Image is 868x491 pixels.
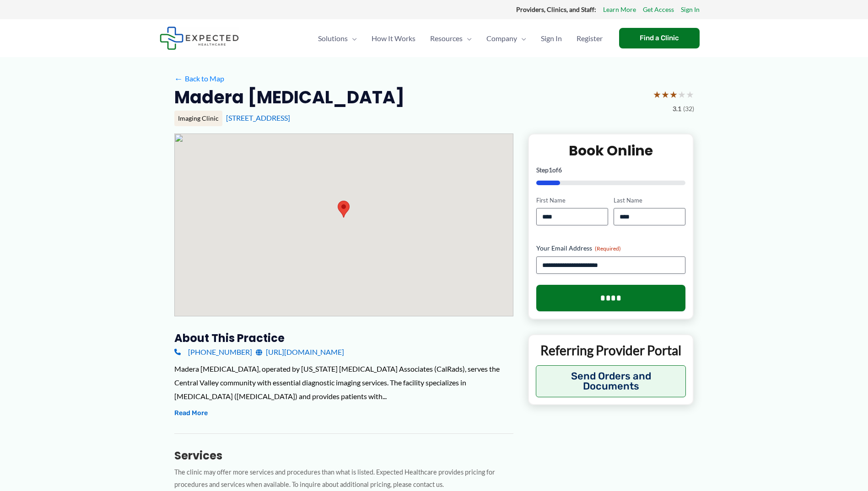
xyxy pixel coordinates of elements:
[536,365,686,397] button: Send Orders and Documents
[311,22,364,54] a: SolutionsMenu Toggle
[536,167,686,173] p: Step of
[174,74,183,83] span: ←
[536,342,686,358] p: Referring Provider Portal
[174,86,404,108] h2: Madera [MEDICAL_DATA]
[536,142,686,160] h2: Book Online
[549,166,552,174] span: 1
[536,196,608,205] label: First Name
[174,345,252,359] a: [PHONE_NUMBER]
[517,22,526,54] span: Menu Toggle
[683,103,694,115] span: (32)
[372,22,415,54] span: How It Works
[423,22,479,54] a: ResourcesMenu Toggle
[536,244,686,253] label: Your Email Address
[256,345,344,359] a: [URL][DOMAIN_NAME]
[174,448,513,463] h3: Services
[516,5,596,13] strong: Providers, Clinics, and Staff:
[348,22,357,54] span: Menu Toggle
[686,86,694,103] span: ★
[174,408,208,419] button: Read More
[174,111,222,126] div: Imaging Clinic
[614,196,685,205] label: Last Name
[603,4,636,16] a: Learn More
[681,4,700,16] a: Sign In
[479,22,534,54] a: CompanyMenu Toggle
[226,113,290,122] a: [STREET_ADDRESS]
[534,22,569,54] a: Sign In
[541,22,562,54] span: Sign In
[463,22,472,54] span: Menu Toggle
[364,22,423,54] a: How It Works
[558,166,562,174] span: 6
[430,22,463,54] span: Resources
[595,245,621,252] span: (Required)
[678,86,686,103] span: ★
[174,466,513,491] p: The clinic may offer more services and procedures than what is listed. Expected Healthcare provid...
[619,28,700,48] a: Find a Clinic
[311,22,610,54] nav: Primary Site Navigation
[653,86,661,103] span: ★
[318,22,348,54] span: Solutions
[643,4,674,16] a: Get Access
[673,103,681,115] span: 3.1
[569,22,610,54] a: Register
[577,22,603,54] span: Register
[486,22,517,54] span: Company
[174,72,224,85] a: ←Back to Map
[661,86,669,103] span: ★
[174,362,513,403] div: Madera [MEDICAL_DATA], operated by [US_STATE] [MEDICAL_DATA] Associates (CalRads), serves the Cen...
[174,331,513,345] h3: About this practice
[669,86,678,103] span: ★
[160,27,239,50] img: Expected Healthcare Logo - side, dark font, small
